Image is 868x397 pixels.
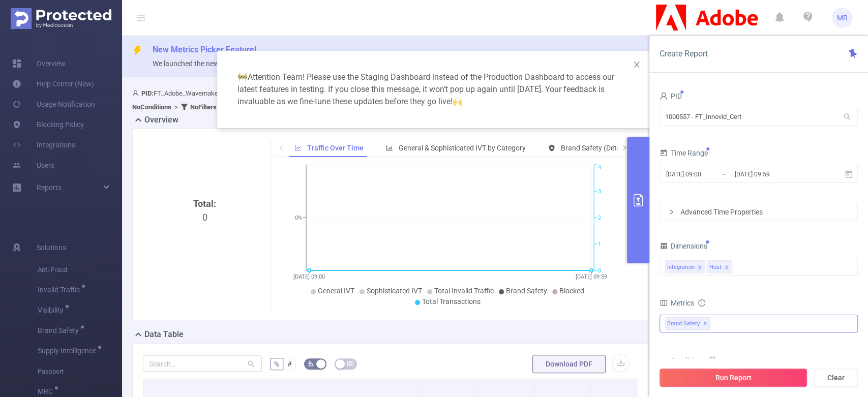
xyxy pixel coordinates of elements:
i: icon: close [724,265,729,271]
input: End date [734,167,816,181]
span: highfive [453,97,463,106]
li: Host [707,260,732,273]
button: Run Report [660,369,807,387]
div: Attention Team! Please use the Staging Dashboard instead of the Production Dashboard to access ou... [229,63,639,116]
i: icon: info-circle [709,357,716,364]
span: PID [660,92,682,100]
span: Brand Safety [665,317,710,330]
i: icon: close [697,265,702,271]
i: icon: close [633,60,641,69]
input: Start date [665,167,747,181]
span: warning [237,72,248,82]
button: Close [622,51,651,79]
div: icon: rightAdvanced Time Properties [660,203,857,221]
span: Dimensions [660,242,707,250]
i: icon: user [660,92,668,100]
button: Clear [814,369,858,387]
span: Metrics [660,299,694,307]
i: icon: right [668,209,674,215]
div: Host [709,261,722,274]
span: Time Range [660,149,708,157]
div: Integration [667,261,695,274]
li: Integration [665,260,705,273]
span: ✕ [703,318,707,330]
i: icon: info-circle [698,299,705,307]
span: Create Report [660,49,708,58]
span: Conditions [671,356,716,364]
